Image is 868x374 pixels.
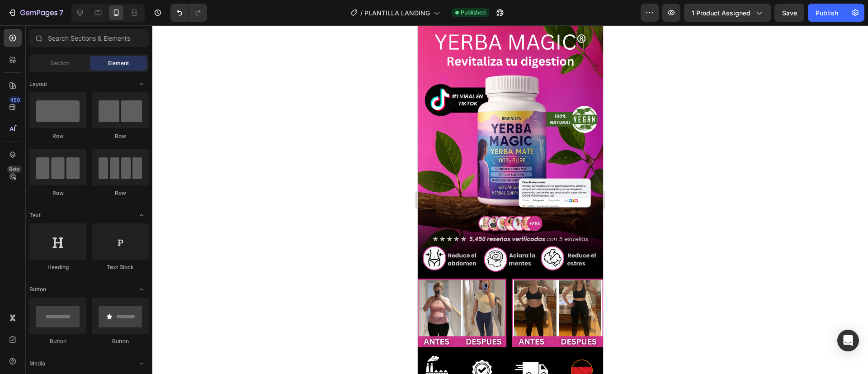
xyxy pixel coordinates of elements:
span: PLANTILLA LANDING [364,8,430,18]
div: Beta [7,166,22,173]
div: Row [92,132,149,140]
div: Button [29,337,86,346]
button: Publish [808,4,846,22]
div: Publish [816,8,838,18]
div: 450 [9,96,22,104]
span: Save [782,9,797,17]
div: Text Block [92,263,149,271]
div: Heading [29,263,86,271]
div: Open Intercom Messenger [837,330,859,351]
span: Button [29,285,46,294]
span: Media [29,360,45,368]
span: Published [461,9,486,17]
div: Undo/Redo [170,4,207,22]
span: Layout [29,80,47,88]
iframe: Design area [418,25,603,374]
span: Text [29,211,41,219]
div: Row [29,189,86,197]
button: 1 product assigned [684,4,771,22]
span: Toggle open [134,208,149,223]
span: Section [50,59,70,67]
button: 7 [4,4,67,22]
div: Row [92,189,149,197]
span: Toggle open [134,77,149,91]
input: Search Sections & Elements [29,29,149,47]
span: Toggle open [134,282,149,297]
div: Row [29,132,86,140]
div: Button [92,337,149,346]
button: Save [774,4,804,22]
p: 7 [59,7,63,18]
span: Element [108,59,129,67]
span: 1 product assigned [692,8,750,18]
span: / [360,8,363,18]
span: Toggle open [134,356,149,371]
